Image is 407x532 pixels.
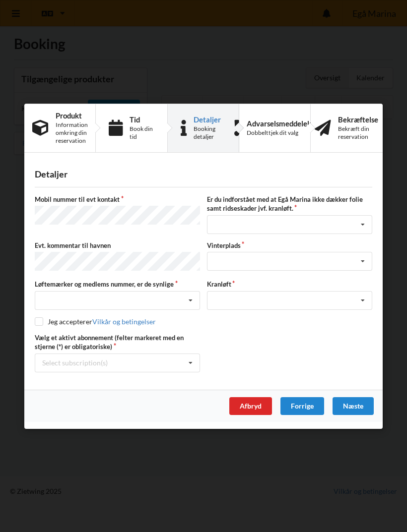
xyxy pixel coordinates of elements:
[35,280,200,289] label: Løftemærker og medlems nummer, er de synlige
[207,195,372,213] label: Er du indforstået med at Egå Marina ikke dækker folie samt ridseskader jvf. kranløft.
[56,121,88,145] div: Information omkring din reservation
[35,169,372,180] div: Detaljer
[247,129,316,137] div: Dobbelttjek dit valg
[42,358,108,367] div: Select subscription(s)
[130,116,154,123] div: Tid
[130,125,154,141] div: Book din tid
[247,119,316,127] div: Advarselsmeddelelse
[280,397,324,414] div: Forrige
[333,397,374,414] div: Næste
[92,317,156,325] a: Vilkår og betingelser
[207,280,372,289] label: Kranløft
[35,333,200,351] label: Vælg et aktivt abonnement (felter markeret med en stjerne (*) er obligatoriske)
[339,125,379,141] div: Bekræft din reservation
[35,240,200,249] label: Evt. kommentar til havnen
[194,125,226,141] div: Booking detaljer
[207,240,372,249] label: Vinterplads
[35,317,156,325] label: Jeg accepterer
[229,397,272,414] div: Afbryd
[56,112,88,119] div: Produkt
[35,195,200,204] label: Mobil nummer til evt kontakt
[339,116,379,123] div: Bekræftelse
[194,116,226,123] div: Detaljer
